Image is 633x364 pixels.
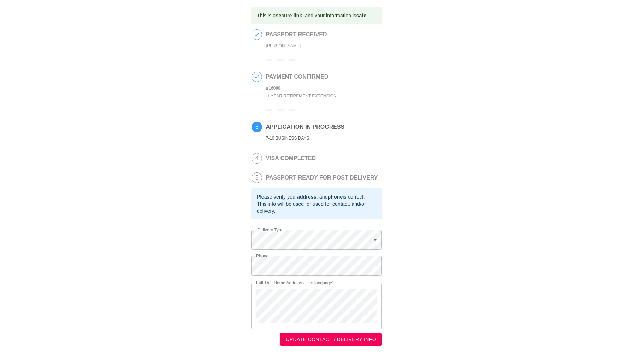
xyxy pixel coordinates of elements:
[252,122,262,132] span: 3
[266,175,378,181] h2: PASSPORT READY FOR POST DELIVERY
[266,92,336,100] div: - 1 Year Retirement Extension
[266,86,280,91] b: ฿ 16000
[257,193,376,200] div: Please verify your , and is correct.
[328,194,343,200] b: phone
[266,155,316,162] h2: VISA COMPLETED
[257,200,376,214] div: This info will be used for used for contact, and/or delivery.
[252,30,262,40] span: 1
[286,335,376,344] span: UPDATE CONTACT / DELIVERY INFO
[356,13,366,18] b: safe
[252,153,262,163] span: 4
[252,173,262,183] span: 5
[266,134,344,142] div: 7-10 BUSINESS DAYS
[297,194,316,200] b: address
[257,9,368,22] div: This is a , and your information is .
[280,333,382,346] button: UPDATE CONTACT / DELIVERY INFO
[266,31,327,38] h2: PASSPORT RECEIVED
[252,72,262,82] span: 2
[266,124,344,130] h2: APPLICATION IN PROGRESS
[266,42,327,50] div: [PERSON_NAME]
[276,13,302,18] b: secure link
[266,74,336,80] h2: PAYMENT CONFIRMED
